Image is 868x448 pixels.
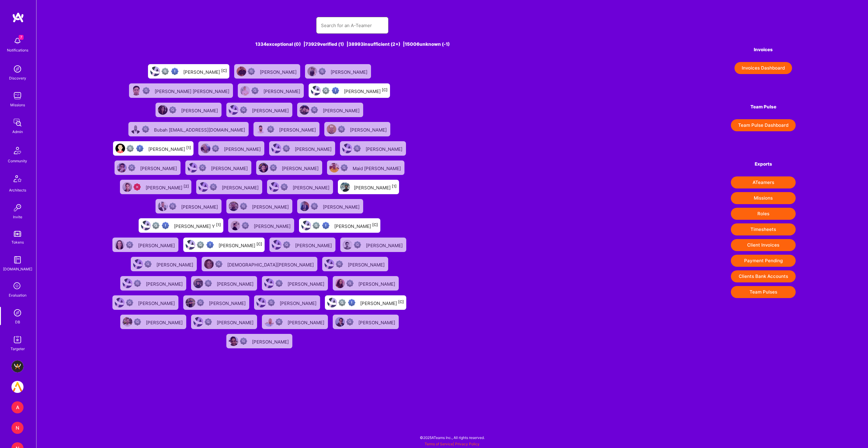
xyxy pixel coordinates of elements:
[226,216,297,235] a: User AvatarNot Scrubbed[PERSON_NAME]
[256,124,266,134] img: User Avatar
[311,106,318,114] img: Not Scrubbed
[118,274,189,293] a: User AvatarNot Scrubbed[PERSON_NAME]
[10,422,25,434] a: N
[272,144,281,153] img: User Avatar
[252,202,290,210] div: [PERSON_NAME]
[252,106,290,114] div: [PERSON_NAME]
[189,274,259,293] a: User AvatarNot Scrubbed[PERSON_NAME]
[12,129,23,135] div: Admin
[127,81,235,100] a: User AvatarNot Scrubbed[PERSON_NAME] [PERSON_NAME]
[229,201,238,211] img: User Avatar
[275,318,283,325] img: Not Scrubbed
[731,119,796,131] button: Team Pulse Dashboard
[240,203,247,210] img: Not Scrubbed
[323,202,361,210] div: [PERSON_NAME]
[11,381,24,393] img: A.Team: internal dev team - join us in developing the A.Team platform
[181,235,267,254] a: User AvatarNot fully vettedHigh Potential User[PERSON_NAME][C]
[15,319,20,325] div: DB
[235,81,306,100] a: User AvatarNot Scrubbed[PERSON_NAME]
[224,331,295,351] a: User AvatarNot Scrubbed[PERSON_NAME]
[259,163,268,173] img: User Avatar
[227,260,315,268] div: [DEMOGRAPHIC_DATA][PERSON_NAME]
[8,158,27,164] div: Community
[251,87,259,94] img: Not Scrubbed
[118,312,189,331] a: User AvatarNot Scrubbed[PERSON_NAME]
[242,222,249,229] img: Not Scrubbed
[295,100,366,120] a: User AvatarNot Scrubbed[PERSON_NAME]
[36,430,868,445] div: © 2025 ATeams Inc., All rights reserved.
[335,317,345,327] img: User Avatar
[307,67,317,76] img: User Avatar
[217,318,255,326] div: [PERSON_NAME]
[10,401,25,413] a: A
[731,208,796,220] button: Roles
[267,126,274,133] img: Not Scrubbed
[10,102,25,108] div: Missions
[254,222,292,229] div: [PERSON_NAME]
[425,442,453,446] a: Terms of Service
[199,182,208,192] img: User Avatar
[455,442,480,446] a: Privacy Policy
[11,360,24,372] img: BuildTeam
[354,145,361,152] img: Not Scrubbed
[144,260,152,268] img: Not Scrubbed
[392,184,397,188] sup: [1]
[197,299,204,306] img: Not Scrubbed
[279,125,317,133] div: [PERSON_NAME]
[10,360,25,372] a: BuildTeam
[321,18,384,33] input: Search for an A-Teamer
[115,144,125,153] img: User Avatar
[169,203,176,210] img: Not Scrubbed
[142,126,149,133] img: Not Scrubbed
[204,259,214,269] img: User Avatar
[272,240,281,250] img: User Avatar
[313,222,320,229] img: Not fully vetted
[146,183,189,191] div: [PERSON_NAME]
[731,176,796,188] button: ATeamers
[224,145,262,152] div: [PERSON_NAME]
[358,318,396,326] div: [PERSON_NAME]
[366,145,404,152] div: [PERSON_NAME]
[3,266,32,272] div: [DOMAIN_NAME]
[734,62,792,74] button: Invoices Dashboard
[360,299,404,306] div: [PERSON_NAME]
[174,222,221,229] div: [PERSON_NAME] Y
[282,164,320,172] div: [PERSON_NAME]
[186,240,195,250] img: User Avatar
[146,279,184,287] div: [PERSON_NAME]
[10,173,25,187] img: Architects
[209,299,247,306] div: [PERSON_NAME]
[336,260,343,268] img: Not Scrubbed
[123,278,132,288] img: User Avatar
[229,336,238,346] img: User Avatar
[155,87,231,95] div: [PERSON_NAME] [PERSON_NAME]
[224,100,295,120] a: User AvatarNot Scrubbed[PERSON_NAME]
[731,239,796,251] button: Client Invoices
[343,240,352,250] img: User Avatar
[9,292,27,298] div: Evaluation
[118,177,194,197] a: User AvatarUnqualified[PERSON_NAME][2]
[248,68,255,75] img: Not Scrubbed
[252,337,290,345] div: [PERSON_NAME]
[382,88,388,92] sup: [C]
[171,68,178,75] img: High Potential User
[346,280,354,287] img: Not Scrubbed
[350,125,388,133] div: [PERSON_NAME]
[183,67,227,75] div: [PERSON_NAME]
[311,86,321,95] img: User Avatar
[323,106,361,114] div: [PERSON_NAME]
[240,106,247,114] img: Not Scrubbed
[731,161,796,167] h4: Exports
[338,139,408,158] a: User AvatarNot Scrubbed[PERSON_NAME]
[146,318,184,326] div: [PERSON_NAME]
[269,182,279,192] img: User Avatar
[11,422,24,434] div: N
[154,125,246,133] div: Bubah [EMAIL_ADDRESS][DOMAIN_NAME]
[280,299,318,306] div: [PERSON_NAME]
[211,164,249,172] div: [PERSON_NAME]
[283,241,290,248] img: Not Scrubbed
[196,139,267,158] a: User AvatarNot Scrubbed[PERSON_NAME]
[162,68,169,75] img: Not fully vetted
[348,299,355,306] img: High Potential User
[134,280,141,287] img: Not Scrubbed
